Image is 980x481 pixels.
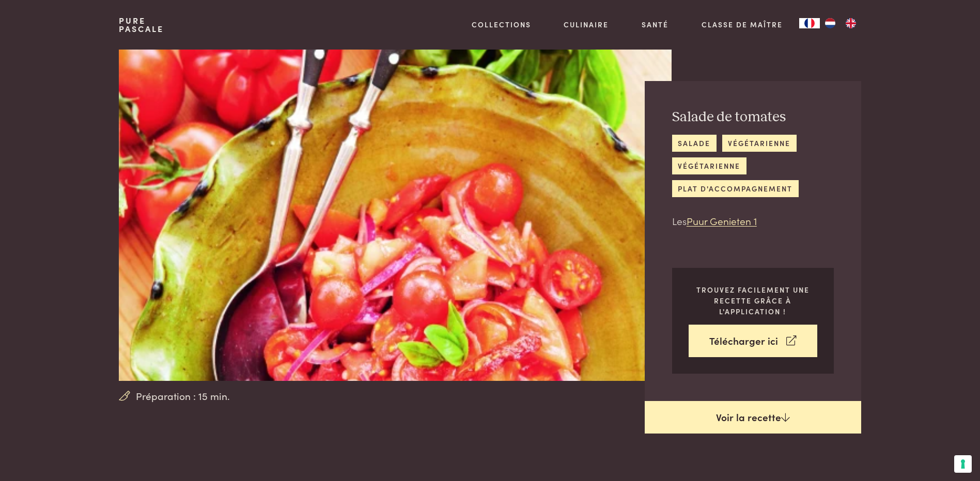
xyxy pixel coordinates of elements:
a: Puur Genieten 1 [687,214,757,228]
a: FR [799,18,820,28]
ul: Language list [820,18,861,28]
a: Santé [642,19,668,30]
a: Télécharger ici [689,325,817,357]
h2: Salade de tomates [672,108,834,126]
a: EN [841,18,861,28]
a: végétarienne [672,157,746,174]
a: Culinaire [564,19,609,30]
a: végétarienne [722,135,797,152]
aside: Language selected: Français [799,18,861,28]
button: Vos préférences en matière de consentement pour les technologies de suivi [954,455,972,473]
p: Les [672,214,834,229]
a: Collections [472,19,531,30]
a: PurePascale [119,17,164,33]
span: Préparation : 15 min. [136,389,230,404]
a: plat d'accompagnement [672,180,799,197]
a: NL [820,18,841,28]
a: Classe de maître [702,19,783,30]
a: salade [672,135,717,152]
div: Language [799,18,820,28]
img: Salade de tomates [119,50,671,381]
a: Voir la recette [645,401,861,434]
p: Trouvez facilement une recette grâce à l'application ! [689,284,817,316]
